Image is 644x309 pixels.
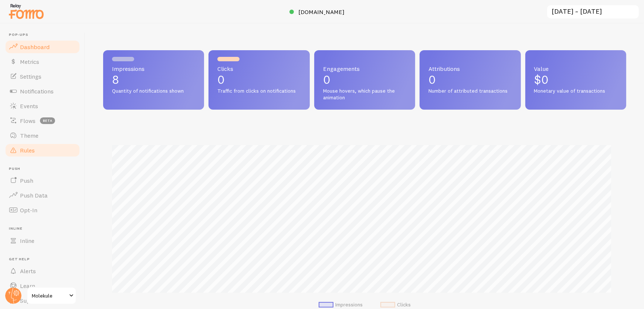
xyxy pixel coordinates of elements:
[20,43,50,51] span: Dashboard
[20,73,41,80] span: Settings
[534,72,549,87] span: $0
[40,117,55,124] span: beta
[380,302,411,308] li: Clicks
[20,267,36,275] span: Alerts
[4,233,81,248] a: Inline
[20,132,38,139] span: Theme
[4,84,81,99] a: Notifications
[9,166,81,171] span: Push
[4,173,81,188] a: Push
[323,74,406,86] p: 0
[428,74,512,86] p: 0
[20,282,35,289] span: Learn
[4,143,81,158] a: Rules
[112,74,195,86] p: 8
[20,177,33,184] span: Push
[27,287,77,305] a: Molekule
[217,66,301,72] span: Clicks
[4,203,81,217] a: Opt-In
[534,88,617,95] span: Monetary value of transactions
[4,40,81,54] a: Dashboard
[323,66,406,72] span: Engagements
[534,66,617,72] span: Value
[20,117,35,124] span: Flows
[217,88,301,95] span: Traffic from clicks on notifications
[112,66,195,72] span: Impressions
[4,54,81,69] a: Metrics
[32,291,67,300] span: Molekule
[4,69,81,84] a: Settings
[8,2,45,21] img: fomo-relay-logo-orange.svg
[20,58,39,65] span: Metrics
[20,206,37,214] span: Opt-In
[4,278,81,293] a: Learn
[20,102,38,110] span: Events
[20,87,54,95] span: Notifications
[428,66,512,72] span: Attributions
[428,88,512,95] span: Number of attributed transactions
[4,113,81,128] a: Flows beta
[9,226,81,231] span: Inline
[20,237,34,244] span: Inline
[9,257,81,262] span: Get Help
[4,188,81,203] a: Push Data
[4,264,81,278] a: Alerts
[20,192,48,199] span: Push Data
[20,147,35,154] span: Rules
[217,74,301,86] p: 0
[319,302,363,308] li: Impressions
[9,32,81,37] span: Pop-ups
[323,88,406,101] span: Mouse hovers, which pause the animation
[4,99,81,113] a: Events
[112,88,195,95] span: Quantity of notifications shown
[4,128,81,143] a: Theme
